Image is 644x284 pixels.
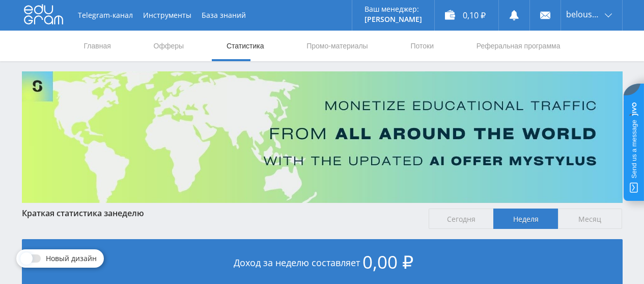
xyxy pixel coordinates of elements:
a: Офферы [153,31,185,61]
a: Главная [83,31,112,61]
span: неделю [113,208,144,219]
img: Banner [22,71,623,203]
a: Потоки [409,31,435,61]
span: Сегодня [429,209,493,229]
a: Промо-материалы [305,31,369,61]
p: [PERSON_NAME] [365,15,422,23]
span: Неделя [493,209,558,229]
p: Ваш менеджер: [365,5,422,13]
span: Месяц [558,209,623,229]
span: belousova1964 [566,10,602,18]
span: 0,00 ₽ [362,250,413,274]
div: Краткая статистика за [22,209,419,218]
a: Статистика [226,31,265,61]
a: Реферальная программа [475,31,562,61]
span: Новый дизайн [46,254,97,263]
